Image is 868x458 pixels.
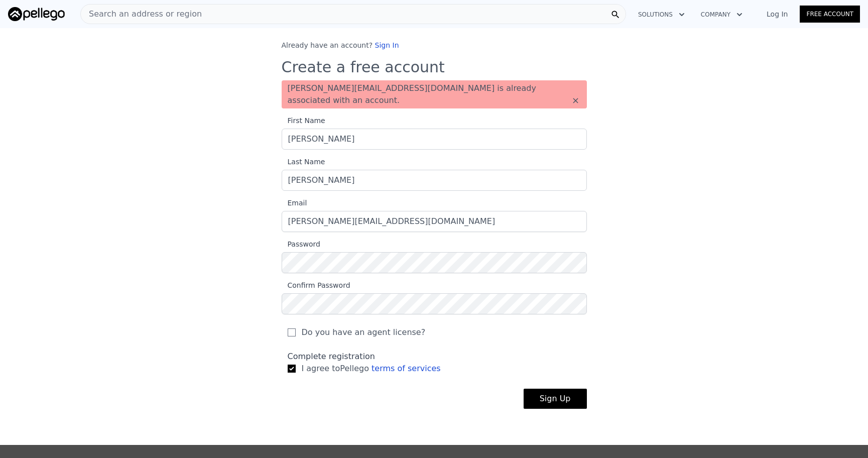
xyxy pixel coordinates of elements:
[282,240,320,248] span: Password
[282,252,587,273] input: Password
[282,129,587,150] input: First Name
[524,389,587,409] button: Sign Up
[800,6,860,23] a: Free Account
[282,58,587,76] h3: Create a free account
[282,40,587,50] div: Already have an account?
[571,95,581,105] button: ×
[755,9,800,19] a: Log In
[302,326,426,338] span: Do you have an agent license?
[282,158,325,166] span: Last Name
[282,293,587,314] input: Confirm Password
[302,363,441,375] span: I agree to Pellego
[288,328,296,336] input: Do you have an agent license?
[282,80,587,108] div: [PERSON_NAME][EMAIL_ADDRESS][DOMAIN_NAME] is already associated with an account.
[371,364,441,373] a: terms of services
[282,281,350,289] span: Confirm Password
[81,8,202,20] span: Search an address or region
[693,6,751,24] button: Company
[282,117,325,125] span: First Name
[375,41,399,49] a: Sign In
[282,211,587,232] input: Email
[630,6,693,24] button: Solutions
[8,7,65,21] img: Pellego
[282,170,587,191] input: Last Name
[288,365,296,373] input: I agree toPellego terms of services
[282,199,307,207] span: Email
[288,352,376,361] span: Complete registration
